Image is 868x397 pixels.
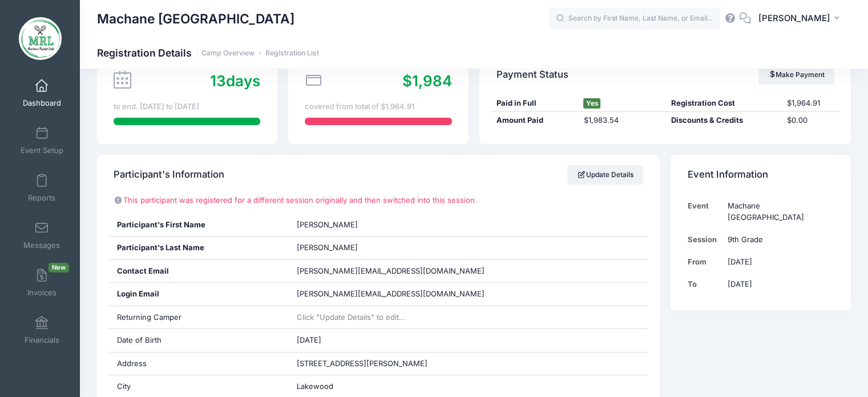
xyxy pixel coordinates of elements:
[108,329,289,352] div: Date of Birth
[297,382,333,391] span: Lakewood
[15,168,69,208] a: Reports
[688,273,722,295] td: To
[402,72,452,90] span: $1,984
[19,17,62,60] img: Machane Racket Lake
[27,288,56,298] span: Invoices
[210,70,260,92] div: days
[688,228,722,251] td: Session
[15,121,69,161] a: Event Setup
[23,240,60,250] span: Messages
[688,195,722,228] td: Event
[549,7,720,30] input: Search by First Name, Last Name, or Email...
[297,312,406,322] span: Click "Update Details" to edit...
[491,115,578,126] div: Amount Paid
[722,251,834,273] td: [DATE]
[688,159,768,191] h4: Event Information
[15,310,69,350] a: Financials
[49,263,69,272] span: New
[297,266,485,275] span: [PERSON_NAME][EMAIL_ADDRESS][DOMAIN_NAME]
[114,101,260,113] div: to end. [DATE] to [DATE]
[114,195,643,206] p: This participant was registered for a different session originally and then switched into this se...
[97,6,294,32] h1: Machane [GEOGRAPHIC_DATA]
[722,195,834,228] td: Machane [GEOGRAPHIC_DATA]
[114,159,224,191] h4: Participant's Information
[210,72,226,90] span: 13
[722,228,834,251] td: 9th Grade
[15,263,69,303] a: InvoicesNew
[108,260,289,283] div: Contact Email
[28,193,55,203] span: Reports
[782,98,840,109] div: $1,964.91
[491,98,578,109] div: Paid in Full
[305,101,451,113] div: covered from total of $1,964.91
[722,273,834,295] td: [DATE]
[108,306,289,329] div: Returning Camper
[108,352,289,375] div: Address
[108,283,289,306] div: Login Email
[665,115,782,126] div: Discounts & Credits
[758,65,834,85] a: Make Payment
[297,359,427,368] span: [STREET_ADDRESS][PERSON_NAME]
[108,236,289,259] div: Participant's Last Name
[15,215,69,255] a: Messages
[265,49,319,58] a: Registration List
[578,115,665,126] div: $1,983.54
[583,98,600,109] span: Yes
[751,6,851,32] button: [PERSON_NAME]
[108,214,289,236] div: Participant's First Name
[97,47,319,59] h1: Registration Details
[496,58,568,91] h4: Payment Status
[297,335,321,344] span: [DATE]
[23,98,61,108] span: Dashboard
[25,335,59,345] span: Financials
[201,49,255,58] a: Camp Overview
[567,165,643,185] a: Update Details
[782,115,840,126] div: $0.00
[758,12,830,25] span: [PERSON_NAME]
[21,146,63,155] span: Event Setup
[688,251,722,273] td: From
[665,98,782,109] div: Registration Cost
[297,243,358,252] span: [PERSON_NAME]
[297,220,358,229] span: [PERSON_NAME]
[15,73,69,113] a: Dashboard
[297,288,485,300] span: [PERSON_NAME][EMAIL_ADDRESS][DOMAIN_NAME]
